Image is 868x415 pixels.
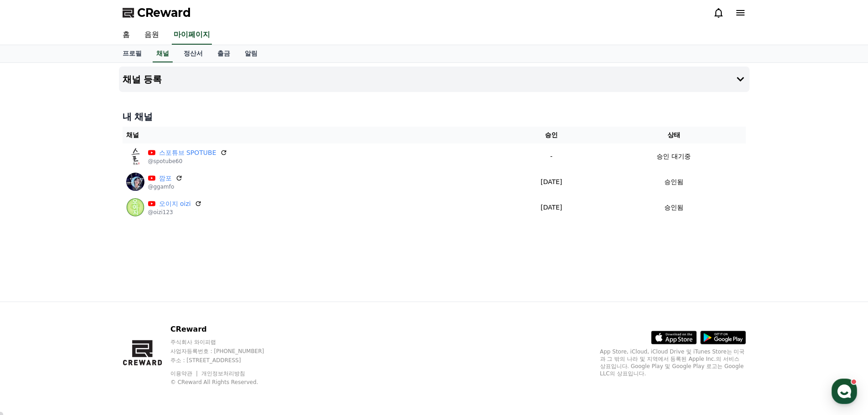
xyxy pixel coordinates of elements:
[148,158,227,165] p: @spotube60
[153,45,173,62] a: 채널
[176,45,210,62] a: 정산서
[123,127,501,143] th: 채널
[159,148,216,158] a: 스포튜브 SPOTUBE
[137,26,166,45] a: 음원
[170,357,282,364] p: 주소 : [STREET_ADDRESS]
[201,370,245,377] a: 개인정보처리방침
[170,324,282,335] p: CReward
[602,127,746,143] th: 상태
[148,209,202,216] p: @oizi123
[126,198,144,216] img: 오이지 oizi
[148,183,183,190] p: @ggamfo
[123,110,746,123] h4: 내 채널
[115,26,137,45] a: 홈
[505,177,598,187] p: [DATE]
[210,45,237,62] a: 출금
[159,174,172,183] a: 깜포
[170,379,282,386] p: © CReward All Rights Reserved.
[170,370,199,377] a: 이용약관
[237,45,265,62] a: 알림
[123,74,162,84] h4: 채널 등록
[126,147,144,165] img: 스포튜브 SPOTUBE
[170,348,282,355] p: 사업자등록번호 : [PHONE_NUMBER]
[600,348,746,377] p: App Store, iCloud, iCloud Drive 및 iTunes Store는 미국과 그 밖의 나라 및 지역에서 등록된 Apple Inc.의 서비스 상표입니다. Goo...
[505,152,598,161] p: -
[137,5,191,20] span: CReward
[159,199,191,209] a: 오이지 oizi
[123,5,191,20] a: CReward
[172,26,212,45] a: 마이페이지
[501,127,602,143] th: 승인
[119,67,750,92] button: 채널 등록
[505,203,598,212] p: [DATE]
[657,152,690,161] p: 승인 대기중
[664,177,683,187] p: 승인됨
[170,338,282,346] p: 주식회사 와이피랩
[126,173,144,191] img: 깜포
[115,45,149,62] a: 프로필
[664,203,683,212] p: 승인됨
